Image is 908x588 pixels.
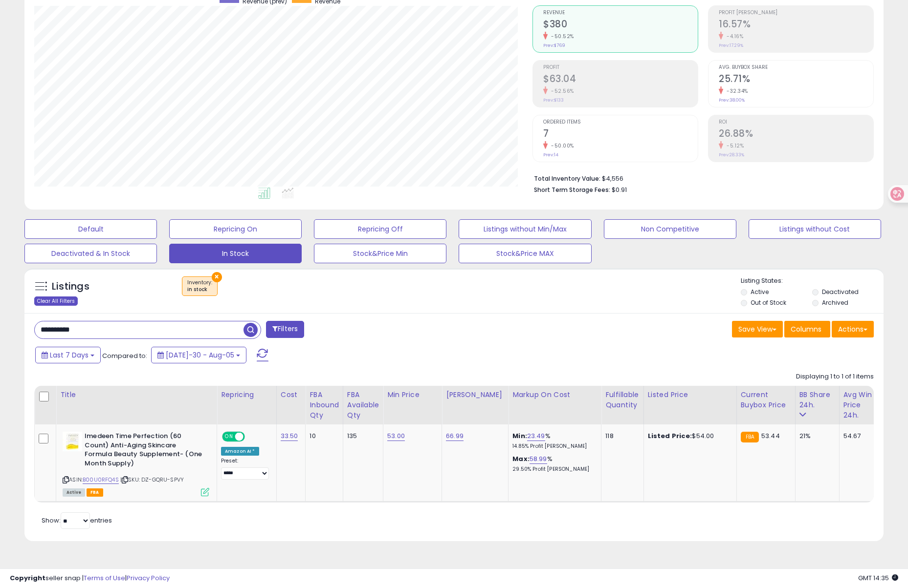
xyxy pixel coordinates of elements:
div: ASIN: [63,432,209,495]
label: Deactivated [822,288,859,296]
th: The percentage added to the cost of goods (COGS) that forms the calculator for Min & Max prices. [509,386,601,424]
button: Stock&Price Min [314,244,446,263]
small: -50.00% [548,142,574,149]
div: 54.67 [843,432,876,441]
small: Prev: $769 [543,42,565,48]
button: Filters [266,321,304,338]
strong: Copyright [10,573,45,583]
div: Fulfillable Quantity [605,390,639,410]
h5: Listings [52,280,89,294]
div: Cost [281,390,302,400]
a: 33.50 [281,431,298,441]
button: Columns [784,321,830,337]
span: 2025-08-13 14:35 GMT [858,573,898,583]
small: Prev: 38.00% [719,97,745,103]
b: Imedeen Time Perfection (60 Count) Anti-Aging Skincare Formula Beauty Supplement- (One Month Supply) [85,432,203,470]
li: $4,556 [534,172,866,184]
div: % [512,432,594,450]
div: $54.00 [648,432,729,441]
div: 21% [799,432,832,441]
span: Avg. Buybox Share [719,65,873,70]
b: Max: [512,454,530,463]
div: Amazon AI * [221,447,259,456]
h2: 16.57% [719,19,873,32]
span: $0.91 [612,185,627,194]
div: seller snap | | [10,574,170,583]
a: 66.99 [446,431,464,441]
button: Repricing On [169,219,302,239]
button: [DATE]-30 - Aug-05 [151,347,246,363]
p: 29.50% Profit [PERSON_NAME] [512,466,594,473]
p: Listing States: [741,276,884,286]
span: Revenue [543,10,698,16]
h2: 25.71% [719,73,873,86]
button: × [212,272,222,282]
small: Prev: 17.29% [719,42,743,48]
button: In Stock [169,244,302,263]
span: FBA [87,488,103,497]
div: [PERSON_NAME] [446,390,504,400]
small: -4.16% [723,33,743,40]
div: FBA Available Qty [347,390,379,420]
span: ON [223,433,235,441]
a: Terms of Use [84,573,125,583]
div: Listed Price [648,390,732,400]
span: ROI [719,120,873,125]
small: Prev: $133 [543,97,564,103]
label: Active [751,288,769,296]
span: [DATE]-30 - Aug-05 [166,350,234,360]
span: Show: entries [42,516,112,525]
button: Repricing Off [314,219,446,239]
a: Privacy Policy [127,573,170,583]
small: Prev: 14 [543,152,558,158]
small: FBA [741,432,759,442]
button: Save View [732,321,783,337]
b: Listed Price: [648,431,692,441]
div: 135 [347,432,376,441]
b: Min: [512,431,527,441]
button: Stock&Price MAX [459,244,591,263]
button: Listings without Min/Max [459,219,591,239]
span: Last 7 Days [50,350,89,360]
a: 58.99 [530,454,547,464]
div: Avg Win Price 24h. [843,390,879,420]
div: Markup on Cost [512,390,597,400]
p: 14.85% Profit [PERSON_NAME] [512,443,594,450]
span: | SKU: DZ-GQRU-SPVY [120,476,184,483]
div: Clear All Filters [34,296,78,306]
button: Listings without Cost [749,219,881,239]
span: Inventory : [187,279,212,294]
label: Out of Stock [751,298,786,307]
small: -52.56% [548,87,574,95]
small: Prev: 28.33% [719,152,744,158]
h2: 7 [543,128,698,141]
span: 53.44 [761,431,780,441]
button: Actions [832,321,874,337]
a: 23.49 [527,431,545,441]
div: in stock [187,286,212,293]
span: Ordered Items [543,120,698,125]
div: 118 [605,432,636,441]
div: % [512,455,594,473]
b: Total Inventory Value: [534,174,600,183]
h2: 26.88% [719,128,873,141]
div: Displaying 1 to 1 of 1 items [796,372,874,381]
span: OFF [244,433,259,441]
div: Min Price [387,390,438,400]
b: Short Term Storage Fees: [534,186,610,194]
button: Deactivated & In Stock [24,244,157,263]
button: Last 7 Days [35,347,101,363]
button: Non Competitive [604,219,736,239]
div: Preset: [221,458,269,480]
img: 41nrpITxcjL._SL40_.jpg [63,432,82,451]
div: Title [60,390,213,400]
label: Archived [822,298,848,307]
small: -5.12% [723,142,744,149]
h2: $380 [543,19,698,32]
small: -32.34% [723,87,748,95]
span: Profit [PERSON_NAME] [719,10,873,16]
span: Compared to: [102,351,147,360]
a: 53.00 [387,431,405,441]
div: BB Share 24h. [799,390,835,410]
small: -50.52% [548,33,574,40]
